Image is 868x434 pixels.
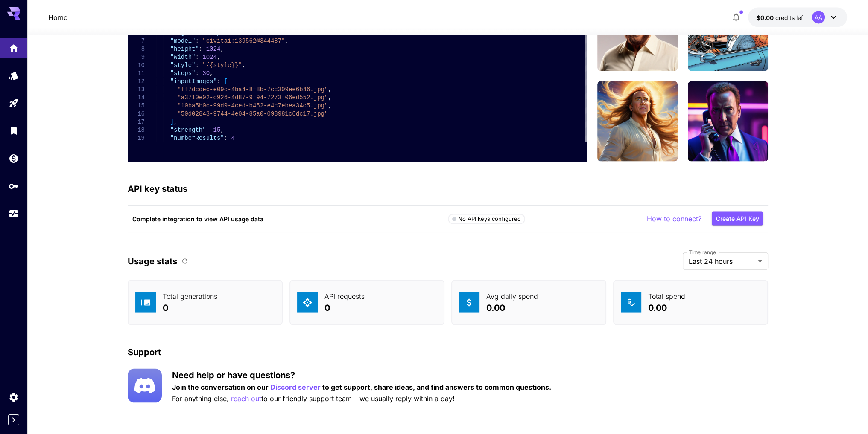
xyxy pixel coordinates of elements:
p: For anything else, to our friendly support team – we usually reply within a day! [172,393,551,404]
p: Avg daily spend [486,291,538,301]
p: 0.00 [486,301,538,314]
p: 0 [163,301,217,314]
span: "civitai:139562@344487" [202,38,285,44]
button: $0.00AA [748,8,847,27]
span: , [328,86,331,93]
div: 12 [128,78,145,86]
div: 8 [128,45,145,53]
span: "{{style}}" [202,62,242,69]
span: , [285,38,288,44]
div: 19 [128,134,145,142]
span: , [220,46,224,52]
button: Discord server [270,382,321,393]
span: Last 24 hours [689,256,754,266]
span: "style" [170,62,195,69]
div: AA [812,11,825,24]
span: 4 [231,135,234,142]
div: Playground [9,98,19,109]
div: Home [9,40,19,51]
span: : [206,127,209,133]
span: : [195,38,199,44]
span: : [216,78,220,85]
span: $0.00 [757,14,775,21]
span: , [210,70,213,77]
p: Support [128,346,161,359]
span: 1024 [206,46,220,52]
p: Total generations [163,291,217,301]
div: 18 [128,126,145,134]
p: Usage stats [128,255,177,268]
div: API Keys [9,181,19,191]
button: How to connect? [647,214,701,224]
span: "height" [170,46,199,52]
button: reach out [231,393,261,404]
div: 7 [128,37,145,45]
span: "strength" [170,127,206,133]
span: "a3710e02-c926-4d87-9f94-7273f06ed552.jpg" [177,94,328,101]
p: Complete integration to view API usage data [132,214,448,223]
span: : [195,62,199,69]
span: "inputImages" [170,78,216,85]
div: Library [9,125,19,136]
img: man rwre long hair, enjoying sun and wind` - Style: `Fantasy art [597,81,678,162]
span: , [242,62,245,69]
span: 1024 [202,54,217,61]
button: Expand sidebar [8,414,19,425]
span: 15 [213,127,220,133]
p: 0 [324,301,365,314]
span: 30 [202,70,210,77]
div: 11 [128,69,145,78]
span: , [328,102,331,109]
span: "50d02843-9744-4e04-85a0-098981c6dc17.jpg" [177,110,328,117]
p: API requests [324,291,365,301]
span: , [328,94,331,101]
div: 15 [128,102,145,110]
span: [ [224,78,227,85]
a: Home [48,12,67,23]
div: 9 [128,53,145,61]
nav: breadcrumb [48,12,67,23]
p: Need help or have questions? [172,369,551,382]
label: Time range [689,249,716,256]
span: "steps" [170,70,195,77]
p: Total spend [648,291,685,301]
span: : [224,135,227,142]
p: Join the conversation on our to get support, share ideas, and find answers to common questions. [172,382,551,393]
p: 0.00 [648,301,685,314]
span: "10ba5b0c-99d9-4ced-b452-e4c7ebea34c5.jpg" [177,102,328,109]
div: No API keys configured [452,215,521,223]
span: "width" [170,54,195,61]
div: Wallet [9,153,19,164]
div: $0.00 [757,13,805,22]
span: : [195,54,199,61]
span: "model" [170,38,195,44]
div: 10 [128,61,145,69]
p: API key status [128,182,187,195]
div: 16 [128,110,145,118]
img: closeup man rwre on the phone, wearing a suit [688,81,768,162]
span: ] [170,119,173,125]
span: , [174,119,177,125]
span: , [216,54,220,61]
div: 14 [128,94,145,102]
button: Create API Key [712,212,763,226]
span: : [195,70,199,77]
div: 13 [128,86,145,94]
span: , [220,127,224,133]
span: "ff7dcdec-e09c-4ba4-8f8b-7cc309ee6b46.jpg" [177,86,328,93]
div: Usage [9,208,19,219]
span: credits left [775,14,805,21]
div: Models [9,70,19,81]
span: "numberResults" [170,135,224,142]
div: Settings [9,392,19,402]
span: : [199,46,202,52]
div: 17 [128,118,145,126]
